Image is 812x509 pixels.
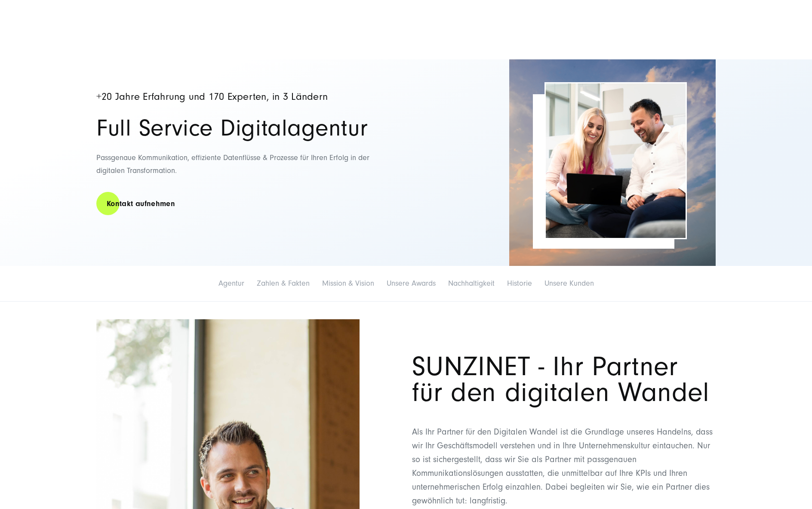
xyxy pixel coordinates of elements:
h1: SUNZINET - Ihr Partner für den digitalen Wandel [412,354,716,406]
span: Als Ihr Partner für den Digitalen Wandel ist die Grundlage unseres Handelns, dass wir Ihr Geschäf... [412,427,713,506]
a: Nachhaltigkeit [448,279,495,288]
img: Full-Service Digitalagentur SUNZINET - Business Applications Web & Cloud_2 [509,59,716,266]
a: Unsere Awards [387,279,436,288]
a: Unsere Kunden [544,279,594,288]
a: Kontakt aufnehmen [96,191,185,216]
h4: +20 Jahre Erfahrung und 170 Experten, in 3 Ländern [96,92,397,102]
a: Mission & Vision [322,279,374,288]
a: Historie [507,279,532,288]
h2: Full Service Digitalagentur [96,116,397,140]
a: Zahlen & Fakten [257,279,310,288]
span: Passgenaue Kommunikation, effiziente Datenflüsse & Prozesse für Ihren Erfolg in der digitalen Tra... [96,153,369,176]
img: Service_Images_2025_39 [546,83,686,238]
a: Agentur [218,279,244,288]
